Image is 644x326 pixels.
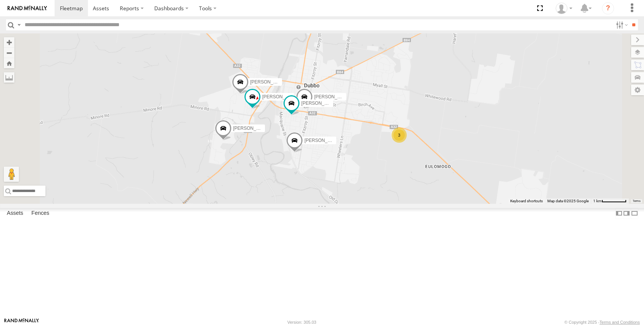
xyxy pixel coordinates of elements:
[287,320,316,324] div: Version: 305.03
[593,199,602,203] span: 1 km
[633,200,641,203] a: Terms
[510,198,543,204] button: Keyboard shortcuts
[600,320,640,324] a: Terms and Conditions
[631,85,644,95] label: Map Settings
[553,3,575,14] div: Tim Allan
[631,208,638,219] label: Hide Summary Table
[623,208,630,219] label: Dock Summary Table to the Right
[301,100,338,106] span: [PERSON_NAME]
[392,128,407,143] div: 3
[314,94,351,99] span: [PERSON_NAME]
[8,6,47,11] img: rand-logo.svg
[233,125,270,131] span: [PERSON_NAME]
[262,94,299,99] span: [PERSON_NAME]
[564,320,640,324] div: © Copyright 2025 -
[615,208,623,219] label: Dock Summary Table to the Left
[4,318,39,326] a: Visit our Website
[28,208,53,219] label: Fences
[4,72,14,83] label: Measure
[547,199,589,203] span: Map data ©2025 Google
[304,138,342,143] span: [PERSON_NAME]
[250,79,287,84] span: [PERSON_NAME]
[3,208,27,219] label: Assets
[4,37,14,47] button: Zoom in
[4,167,19,182] button: Drag Pegman onto the map to open Street View
[4,58,14,68] button: Zoom Home
[591,198,629,204] button: Map scale: 1 km per 62 pixels
[16,19,22,30] label: Search Query
[4,47,14,58] button: Zoom out
[613,19,629,30] label: Search Filter Options
[602,2,614,14] i: ?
